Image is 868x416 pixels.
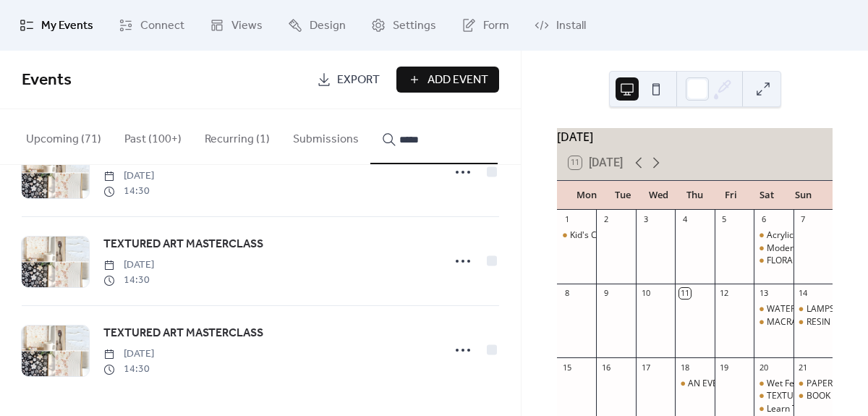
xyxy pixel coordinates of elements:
[14,109,113,163] button: Upcoming (71)
[719,288,730,299] div: 12
[483,17,509,35] span: Form
[277,6,357,45] a: Design
[679,288,690,299] div: 11
[754,242,793,255] div: Modern Calligraphy
[193,109,281,163] button: Recurring (1)
[199,6,273,45] a: Views
[140,17,184,35] span: Connect
[798,214,809,225] div: 7
[754,403,793,415] div: Learn To Sew
[524,6,597,45] a: Install
[570,229,643,242] div: Kid's Crochet Club
[640,288,651,299] div: 10
[103,235,263,254] a: TEXTURED ART MASTERCLASS
[103,325,263,342] span: TEXTURED ART MASTERCLASS
[561,288,572,299] div: 8
[677,181,713,210] div: Thu
[561,362,572,373] div: 15
[310,17,346,35] span: Design
[793,390,833,402] div: BOOK BINDING WORKSHOP
[427,72,488,89] span: Add Event
[754,229,793,242] div: Acrylic Ink Abstract Art on Canvas Workshop
[679,214,690,225] div: 4
[337,72,380,89] span: Export
[41,17,93,35] span: My Events
[798,288,809,299] div: 14
[767,242,846,255] div: Modern Calligraphy
[451,6,520,45] a: Form
[281,109,370,163] button: Submissions
[785,181,821,210] div: Sun
[561,214,572,225] div: 1
[758,288,769,299] div: 13
[557,128,833,145] div: [DATE]
[754,316,793,328] div: MACRAME PLANT HANGER
[749,181,785,210] div: Sat
[103,324,263,343] a: TEXTURED ART MASTERCLASS
[758,362,769,373] div: 20
[793,303,833,315] div: LAMPSHADE MAKING WORKSHOP
[754,378,793,390] div: Wet Felted Flowers Workshop
[22,64,72,96] span: Events
[600,362,611,373] div: 16
[600,214,611,225] div: 2
[306,67,391,93] a: Export
[600,288,611,299] div: 9
[103,258,154,273] span: [DATE]
[793,378,833,390] div: PAPER MAKING Workshop
[793,316,833,328] div: RESIN HOMEWARES WORKSHOP
[758,214,769,225] div: 6
[557,229,596,242] div: Kid's Crochet Club
[640,362,651,373] div: 17
[231,17,263,35] span: Views
[569,181,605,210] div: Mon
[754,255,793,267] div: FLORAL NATIVES PALETTE KNIFE PAINTING WORKSHOP
[360,6,447,45] a: Settings
[754,390,793,402] div: TEXTURED ART MASTERCLASS
[605,181,641,210] div: Tue
[641,181,677,210] div: Wed
[393,17,436,35] span: Settings
[103,236,263,253] span: TEXTURED ART MASTERCLASS
[108,6,195,45] a: Connect
[103,169,154,184] span: [DATE]
[679,362,690,373] div: 18
[113,109,193,163] button: Past (100+)
[754,303,793,315] div: WATERCOLOUR WILDFLOWERS WORKSHOP
[556,17,586,35] span: Install
[103,362,154,377] span: 14:30
[103,347,154,362] span: [DATE]
[798,362,809,373] div: 21
[719,362,730,373] div: 19
[103,184,154,199] span: 14:30
[675,378,714,390] div: AN EVENING OF INTUITIVE ARTS & THE SPIRIT WORLD with Christine Morgan
[396,67,499,93] button: Add Event
[640,214,651,225] div: 3
[712,181,749,210] div: Fri
[9,6,104,45] a: My Events
[767,403,821,415] div: Learn To Sew
[719,214,730,225] div: 5
[103,273,154,288] span: 14:30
